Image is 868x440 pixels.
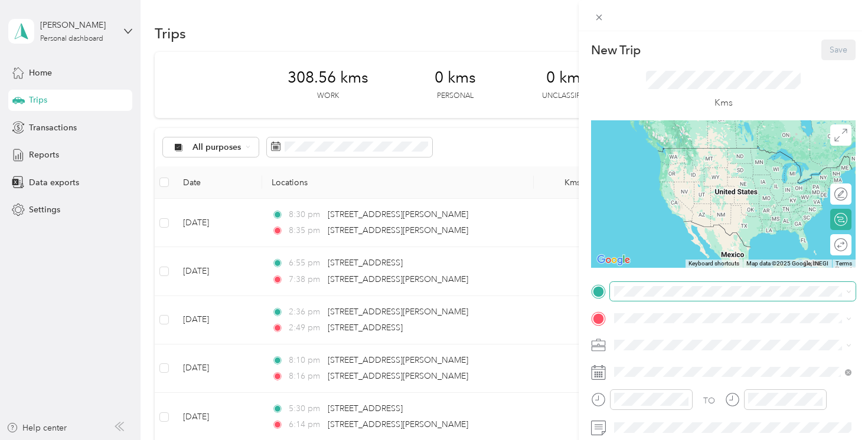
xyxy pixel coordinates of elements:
a: Open this area in Google Maps (opens a new window) [594,252,633,268]
iframe: Everlance-gr Chat Button Frame [802,374,868,440]
span: Map data ©2025 Google, INEGI [746,260,828,267]
img: Google [594,252,633,268]
p: Kms [714,96,733,110]
a: Terms (opens in new tab) [836,260,852,267]
button: Keyboard shortcuts [688,260,739,268]
p: New Trip [591,42,641,58]
div: TO [703,395,715,407]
